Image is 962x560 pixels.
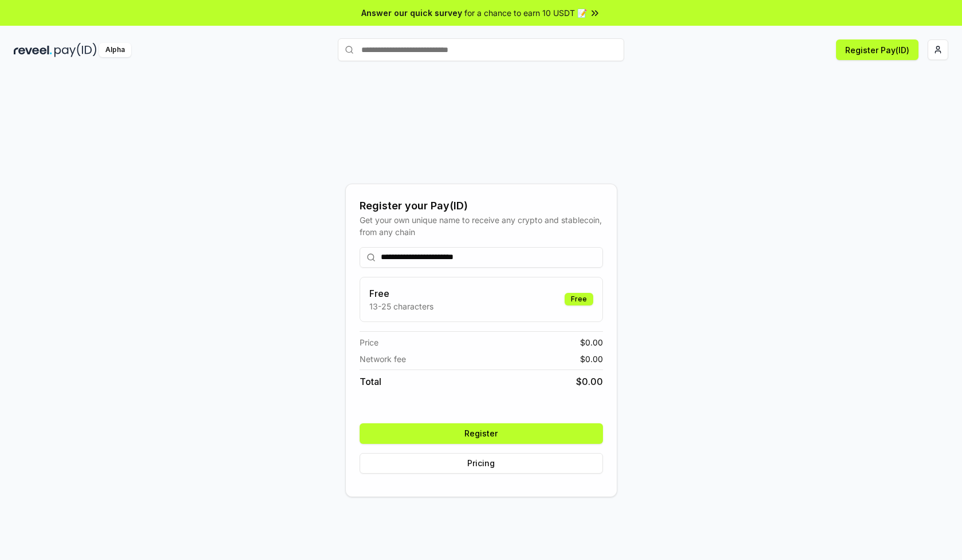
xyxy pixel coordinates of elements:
img: reveel_dark [14,43,52,57]
div: Register your Pay(ID) [360,198,603,214]
img: pay_id [54,43,97,57]
div: Free [565,293,593,305]
p: 13-25 characters [369,300,433,312]
div: Get your own unique name to receive any crypto and stablecoin, from any chain [360,214,603,238]
button: Pricing [360,453,603,474]
span: Answer our quick survey [361,7,462,19]
span: Network fee [360,353,406,365]
button: Register Pay(ID) [836,39,918,60]
span: $ 0.00 [576,375,603,388]
span: Price [360,336,379,348]
h3: Free [369,287,433,300]
span: Total [360,375,381,388]
button: Register [360,423,603,444]
span: $ 0.00 [580,336,603,348]
span: for a chance to earn 10 USDT 📝 [464,7,587,19]
div: Alpha [99,43,131,57]
span: $ 0.00 [580,353,603,365]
